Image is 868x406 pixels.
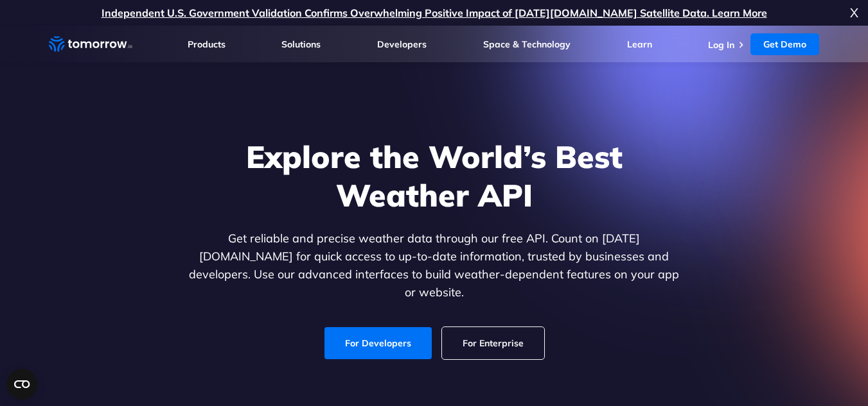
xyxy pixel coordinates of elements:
a: Get Demo [750,33,819,55]
a: Log In [708,39,734,51]
h1: Explore the World’s Best Weather API [186,137,682,214]
a: Independent U.S. Government Validation Confirms Overwhelming Positive Impact of [DATE][DOMAIN_NAM... [102,6,767,19]
a: Products [188,38,226,50]
a: For Enterprise [442,327,544,359]
a: Home link [49,35,132,54]
a: Space & Technology [483,38,571,50]
a: For Developers [324,327,432,359]
a: Developers [377,38,427,50]
a: Learn [627,38,652,50]
p: Get reliable and precise weather data through our free API. Count on [DATE][DOMAIN_NAME] for quic... [186,230,682,301]
a: Solutions [281,38,321,50]
button: Open CMP widget [6,369,37,400]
